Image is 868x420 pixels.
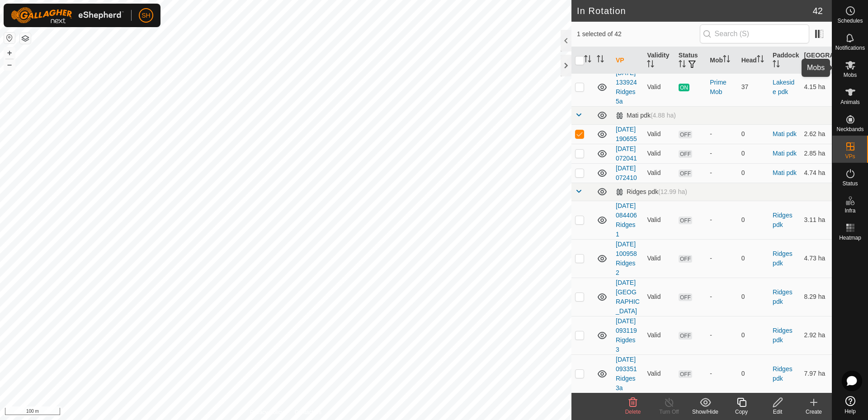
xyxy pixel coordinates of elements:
[706,47,737,74] th: Mob
[643,201,675,239] td: Valid
[813,4,823,18] span: 42
[738,316,769,354] td: 0
[679,61,686,69] p-sorticon: Activate to sort
[738,163,769,183] td: 0
[738,239,769,278] td: 0
[651,112,676,119] span: (4.88 ha)
[679,217,692,224] span: OFF
[616,69,637,105] a: [DATE] 133924 Ridges 5a
[844,72,857,78] span: Mobs
[738,201,769,239] td: 0
[773,130,797,137] a: Mati pdk
[616,317,637,353] a: [DATE] 093119 Rigdes 3
[801,239,832,278] td: 4.73 ha
[837,18,863,24] span: Schedules
[597,57,604,64] p-sorticon: Activate to sort
[769,47,800,74] th: Paddock
[773,327,793,344] a: Ridges pdk
[643,354,675,393] td: Valid
[801,278,832,316] td: 8.29 ha
[675,47,706,74] th: Status
[773,79,794,95] a: Lakeside pdk
[250,408,284,416] a: Privacy Policy
[844,409,856,414] span: Help
[643,316,675,354] td: Valid
[643,144,675,163] td: Valid
[643,68,675,106] td: Valid
[842,181,858,186] span: Status
[710,215,734,225] div: -
[4,47,15,58] button: +
[796,408,832,416] div: Create
[584,57,591,64] p-sorticon: Activate to sort
[844,208,855,213] span: Infra
[679,150,692,158] span: OFF
[679,131,692,138] span: OFF
[773,150,797,157] a: Mati pdk
[773,365,793,382] a: Ridges pdk
[738,124,769,144] td: 0
[616,202,637,238] a: [DATE] 084406 Ridges 1
[643,239,675,278] td: Valid
[687,408,723,416] div: Show/Hide
[4,33,15,43] button: Reset Map
[801,47,832,74] th: [GEOGRAPHIC_DATA] Area
[295,408,321,416] a: Contact Us
[643,163,675,183] td: Valid
[773,169,797,176] a: Mati pdk
[710,369,734,378] div: -
[839,235,861,241] span: Heatmap
[679,370,692,378] span: OFF
[773,288,793,305] a: Ridges pdk
[643,278,675,316] td: Valid
[679,170,692,177] span: OFF
[658,188,687,195] span: (12.99 ha)
[11,7,124,24] img: Gallagher Logo
[801,354,832,393] td: 7.97 ha
[616,126,637,142] a: [DATE] 190655
[738,68,769,106] td: 37
[836,127,863,132] span: Neckbands
[577,5,813,16] h2: In Rotation
[616,112,676,119] div: Mati pdk
[801,163,832,183] td: 4.74 ha
[700,24,809,43] input: Search (S)
[679,332,692,340] span: OFF
[738,47,769,74] th: Head
[801,144,832,163] td: 2.85 ha
[710,168,734,178] div: -
[773,61,780,69] p-sorticon: Activate to sort
[616,279,640,315] a: [DATE] [GEOGRAPHIC_DATA]
[738,144,769,163] td: 0
[625,409,641,415] span: Delete
[710,149,734,158] div: -
[651,408,687,416] div: Turn Off
[643,47,675,74] th: Validity
[840,99,860,105] span: Animals
[710,254,734,263] div: -
[616,165,637,181] a: [DATE] 072410
[738,278,769,316] td: 0
[845,154,855,159] span: VPs
[710,129,734,139] div: -
[773,250,793,267] a: Ridges pdk
[679,84,689,91] span: ON
[20,33,31,44] button: Map Layers
[759,408,796,416] div: Edit
[142,11,150,20] span: SH
[643,124,675,144] td: Valid
[835,45,865,51] span: Notifications
[801,68,832,106] td: 4.15 ha
[710,292,734,302] div: -
[738,354,769,393] td: 0
[818,61,826,69] p-sorticon: Activate to sort
[616,145,637,162] a: [DATE] 072041
[723,408,759,416] div: Copy
[801,124,832,144] td: 2.62 ha
[832,392,868,418] a: Help
[723,57,730,64] p-sorticon: Activate to sort
[4,59,15,70] button: –
[773,212,793,228] a: Ridges pdk
[757,57,764,64] p-sorticon: Activate to sort
[801,201,832,239] td: 3.11 ha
